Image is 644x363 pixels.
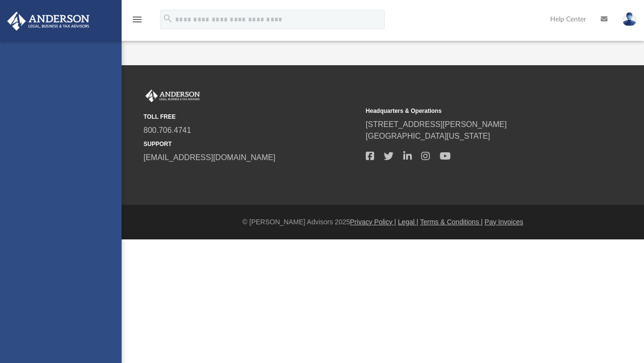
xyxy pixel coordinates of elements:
small: Headquarters & Operations [366,107,581,115]
a: 800.706.4741 [143,126,191,134]
img: User Pic [622,12,637,26]
img: Anderson Advisors Platinum Portal [4,12,92,31]
a: [EMAIL_ADDRESS][DOMAIN_NAME] [143,153,275,162]
a: Pay Invoices [484,218,523,226]
a: menu [131,18,143,25]
small: SUPPORT [143,140,359,148]
a: Terms & Conditions | [420,218,483,226]
a: [STREET_ADDRESS][PERSON_NAME] [366,120,507,128]
div: © [PERSON_NAME] Advisors 2025 [122,217,644,227]
i: menu [131,14,143,25]
a: [GEOGRAPHIC_DATA][US_STATE] [366,132,490,140]
a: Privacy Policy | [350,218,396,226]
img: Anderson Advisors Platinum Portal [143,90,202,102]
a: Legal | [398,218,418,226]
small: TOLL FREE [143,112,359,121]
i: search [162,13,173,24]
